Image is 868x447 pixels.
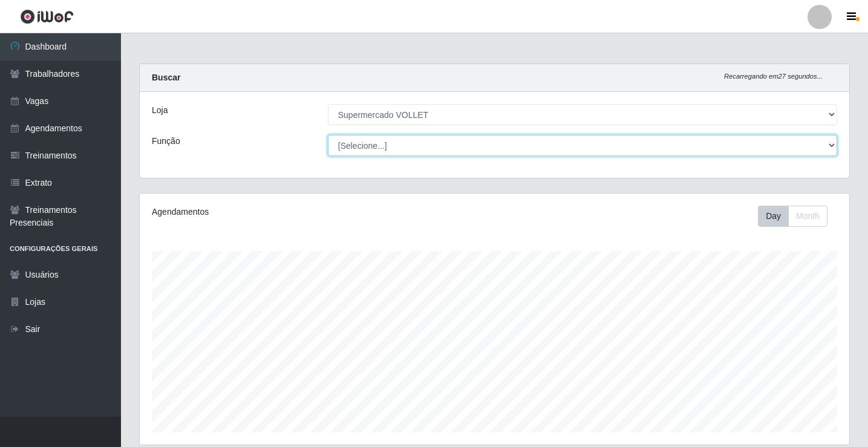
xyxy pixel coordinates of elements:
img: CoreUI Logo [20,9,74,24]
i: Recarregando em 27 segundos... [724,73,823,80]
div: Agendamentos [152,206,427,218]
div: Toolbar with button groups [758,206,837,227]
div: First group [758,206,827,227]
button: Day [758,206,789,227]
strong: Buscar [152,73,180,82]
label: Função [152,135,180,148]
label: Loja [152,104,168,117]
button: Month [788,206,827,227]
